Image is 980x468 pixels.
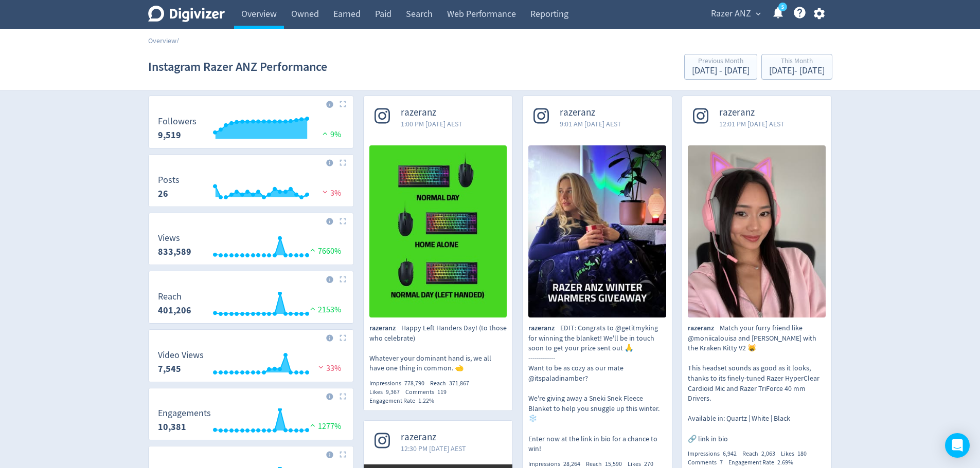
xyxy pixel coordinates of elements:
span: 9,367 [386,388,400,396]
img: Placeholder [340,276,346,283]
button: Previous Month[DATE] - [DATE] [684,54,757,80]
div: Previous Month [692,58,750,66]
div: This Month [769,58,825,66]
span: 15,590 [605,460,622,468]
span: 2,063 [761,450,775,458]
span: 9% [320,129,341,140]
span: 180 [797,450,807,458]
img: Placeholder [340,334,346,341]
button: Razer ANZ [707,6,763,22]
svg: Views 833,589 [153,233,349,260]
span: razeranz [719,107,785,119]
strong: 9,519 [158,129,181,141]
dt: Video Views [158,349,204,361]
svg: Video Views 7,545 [153,350,349,378]
img: Placeholder [340,393,346,400]
span: 6,942 [723,450,737,458]
span: razeranz [560,107,621,119]
a: 5 [778,3,787,11]
span: 1.22% [418,397,434,405]
div: Reach [430,379,475,388]
div: [DATE] - [DATE] [769,66,825,76]
strong: 7,545 [158,363,181,375]
dt: Engagements [158,407,211,419]
p: EDIT: Congrats to @getitmyking for winning the blanket! We'll be in touch soon to get your prize ... [528,323,666,454]
a: razeranz1:00 PM [DATE] AESTHappy Left Handers Day! (to those who celebrate) Whatever your dominan... [364,96,513,405]
a: Overview [148,36,176,45]
span: 9:01 AM [DATE] AEST [560,119,621,129]
svg: Reach 401,206 [153,292,349,319]
img: positive-performance.svg [308,246,318,254]
svg: Posts 26 [153,175,349,202]
span: Razer ANZ [711,6,751,22]
a: razeranz12:01 PM [DATE] AESTMatch your furry friend like @moniicalouisa and Obii with the Kraken ... [682,96,831,467]
strong: 401,206 [158,304,191,316]
span: 778,790 [404,379,424,387]
img: positive-performance.svg [320,129,330,137]
span: razeranz [688,323,720,333]
span: 7 [720,458,723,466]
div: Engagement Rate [728,458,799,467]
strong: 10,381 [158,421,186,433]
dt: Posts [158,174,180,186]
svg: Followers 9,519 [153,117,349,144]
div: Likes [781,450,812,458]
span: / [176,36,179,45]
img: EDIT: Congrats to @getitmyking for winning the blanket! We'll be in touch soon to get your prize ... [528,145,666,317]
div: [DATE] - [DATE] [692,66,750,76]
span: 1277% [308,421,341,432]
div: Comments [688,458,728,467]
img: Match your furry friend like @moniicalouisa and Obii with the Kraken Kitty V2 😸 This headset soun... [688,145,826,317]
span: 1:00 PM [DATE] AEST [401,119,462,129]
strong: 26 [158,188,168,200]
span: 2153% [308,305,341,315]
div: Likes [369,388,405,397]
div: Engagement Rate [369,397,440,405]
div: Open Intercom Messenger [945,433,970,458]
img: negative-performance.svg [316,363,326,371]
span: razeranz [401,107,462,119]
span: razeranz [401,432,466,443]
text: 5 [781,4,783,11]
span: 12:01 PM [DATE] AEST [719,119,785,129]
img: positive-performance.svg [308,305,318,312]
span: 2.69% [777,458,793,466]
img: negative-performance.svg [320,188,330,196]
p: Happy Left Handers Day! (to those who celebrate) Whatever your dominant hand is, we all have one ... [369,323,507,373]
span: 7660% [308,246,341,256]
dt: Reach [158,291,191,303]
span: 28,264 [563,460,580,468]
img: Placeholder [340,159,346,166]
img: Happy Left Handers Day! (to those who celebrate) Whatever your dominant hand is, we all have one ... [369,145,507,317]
img: positive-performance.svg [308,421,318,429]
svg: Engagements 10,381 [153,408,349,436]
dt: Views [158,232,191,244]
span: razeranz [528,323,560,333]
span: 119 [437,388,447,396]
dt: Followers [158,116,197,127]
div: Reach [742,450,781,458]
span: expand_more [754,9,763,18]
strong: 833,589 [158,246,191,258]
div: Impressions [688,450,742,458]
img: Placeholder [340,218,346,224]
span: 12:30 PM [DATE] AEST [401,443,466,454]
span: razeranz [369,323,401,333]
span: 371,867 [449,379,469,387]
span: 33% [316,363,341,373]
button: This Month[DATE]- [DATE] [761,54,832,80]
p: Match your furry friend like @moniicalouisa and [PERSON_NAME] with the Kraken Kitty V2 😸 This hea... [688,323,826,444]
h1: Instagram Razer ANZ Performance [148,50,327,83]
div: Comments [405,388,452,397]
span: 270 [644,460,653,468]
img: Placeholder [340,451,346,458]
img: Placeholder [340,101,346,107]
div: Impressions [369,379,430,388]
span: 3% [320,188,341,198]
